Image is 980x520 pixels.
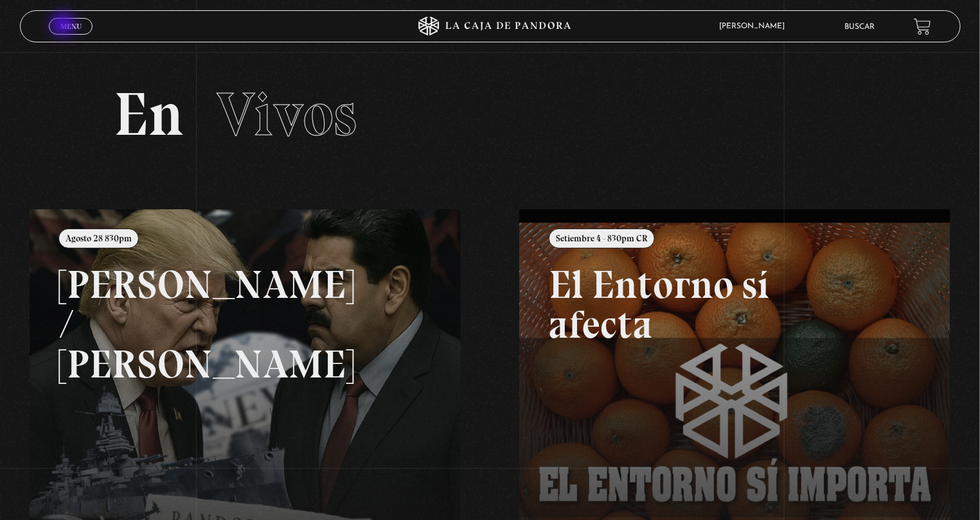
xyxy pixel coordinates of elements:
span: Menu [60,22,82,30]
span: Cerrar [56,33,86,42]
h2: En [114,84,866,145]
span: [PERSON_NAME] [713,22,797,30]
a: View your shopping cart [914,18,931,35]
a: Buscar [845,23,875,31]
span: Vivos [217,78,357,151]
